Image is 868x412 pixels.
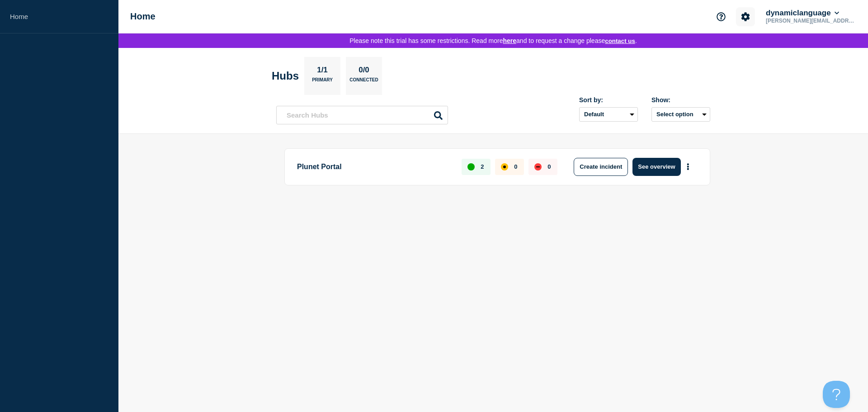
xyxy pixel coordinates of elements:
h2: Hubs [272,70,299,82]
input: Search Hubs [276,106,448,124]
p: 0 [547,163,551,170]
button: Support [712,7,731,26]
p: 1/1 [314,66,331,77]
select: Sort by [579,107,638,122]
button: Contact us [605,38,635,44]
button: Create incident [574,158,628,176]
iframe: Help Scout Beacon - Open [823,381,850,408]
p: [PERSON_NAME][EMAIL_ADDRESS][DOMAIN_NAME] [764,18,858,24]
div: Please note this trial has some restrictions. Read more and to request a change please . [118,33,868,48]
div: affected [501,163,508,170]
p: 2 [481,163,484,170]
h1: Home [130,11,156,22]
p: 0/0 [355,66,373,77]
button: Select option [651,107,710,122]
button: Account settings [736,7,755,26]
p: Primary [312,77,333,87]
div: Sort by: [579,96,638,104]
p: Connected [349,77,378,87]
p: 0 [514,163,517,170]
p: Plunet Portal [297,158,451,176]
button: More actions [682,158,694,175]
div: up [467,163,475,170]
button: See overview [632,158,680,176]
button: dynamiclanguage [764,9,841,18]
div: down [534,163,542,170]
a: here [503,37,516,44]
div: Show: [651,96,710,104]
